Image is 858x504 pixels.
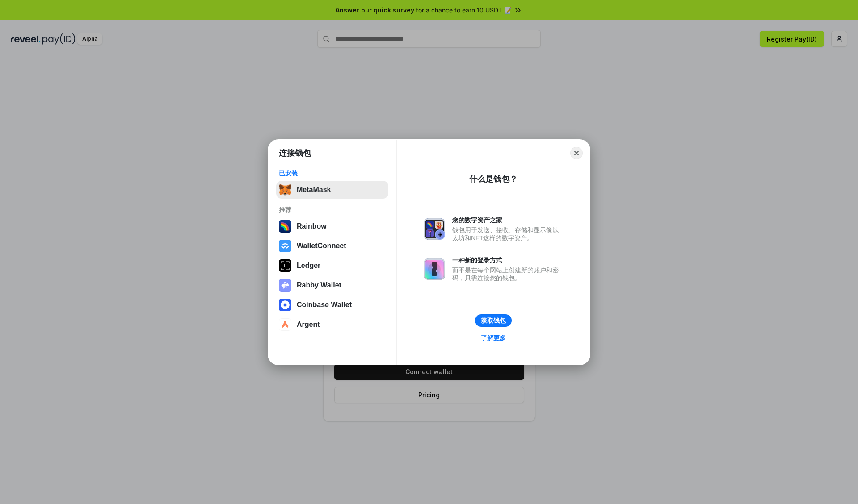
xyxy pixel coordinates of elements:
[424,258,445,280] img: svg+xml,%3Csvg%20xmlns%3D%22http%3A%2F%2Fwww.w3.org%2F2000%2Fsvg%22%20fill%3D%22none%22%20viewBox...
[279,259,291,272] img: svg+xml,%3Csvg%20xmlns%3D%22http%3A%2F%2Fwww.w3.org%2F2000%2Fsvg%22%20width%3D%2228%22%20height%3...
[279,169,386,177] div: 已安装
[481,334,506,342] div: 了解更多
[279,318,291,331] img: svg+xml,%3Csvg%20width%3D%2228%22%20height%3D%2228%22%20viewBox%3D%220%200%2028%2028%22%20fill%3D...
[276,217,388,235] button: Rainbow
[276,296,388,314] button: Coinbase Wallet
[279,183,291,196] img: svg+xml,%3Csvg%20fill%3D%22none%22%20height%3D%2233%22%20viewBox%3D%220%200%2035%2033%22%20width%...
[297,262,320,270] div: Ledger
[279,279,291,292] img: svg+xml,%3Csvg%20xmlns%3D%22http%3A%2F%2Fwww.w3.org%2F2000%2Fsvg%22%20fill%3D%22none%22%20viewBox...
[279,240,291,252] img: svg+xml,%3Csvg%20width%3D%2228%22%20height%3D%2228%22%20viewBox%3D%220%200%2028%2028%22%20fill%3D...
[297,321,320,329] div: Argent
[279,220,291,233] img: svg+xml,%3Csvg%20width%3D%22120%22%20height%3D%22120%22%20viewBox%3D%220%200%20120%20120%22%20fil...
[297,186,331,194] div: MetaMask
[276,276,388,294] button: Rabby Wallet
[475,314,512,327] button: 获取钱包
[276,181,388,199] button: MetaMask
[570,147,583,159] button: Close
[424,218,445,240] img: svg+xml,%3Csvg%20xmlns%3D%22http%3A%2F%2Fwww.w3.org%2F2000%2Fsvg%22%20fill%3D%22none%22%20viewBox...
[452,266,563,282] div: 而不是在每个网站上创建新的账户和密码，只需连接您的钱包。
[279,206,386,214] div: 推荐
[297,301,352,309] div: Coinbase Wallet
[279,148,311,158] h1: 连接钱包
[276,257,388,275] button: Ledger
[452,256,563,264] div: 一种新的登录方式
[452,226,563,242] div: 钱包用于发送、接收、存储和显示像以太坊和NFT这样的数字资产。
[481,317,506,325] div: 获取钱包
[469,174,517,184] div: 什么是钱包？
[279,299,291,311] img: svg+xml,%3Csvg%20width%3D%2228%22%20height%3D%2228%22%20viewBox%3D%220%200%2028%2028%22%20fill%3D...
[475,332,511,344] a: 了解更多
[452,216,563,224] div: 您的数字资产之家
[297,242,346,250] div: WalletConnect
[297,222,327,230] div: Rainbow
[276,237,388,255] button: WalletConnect
[297,281,341,289] div: Rabby Wallet
[276,316,388,333] button: Argent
